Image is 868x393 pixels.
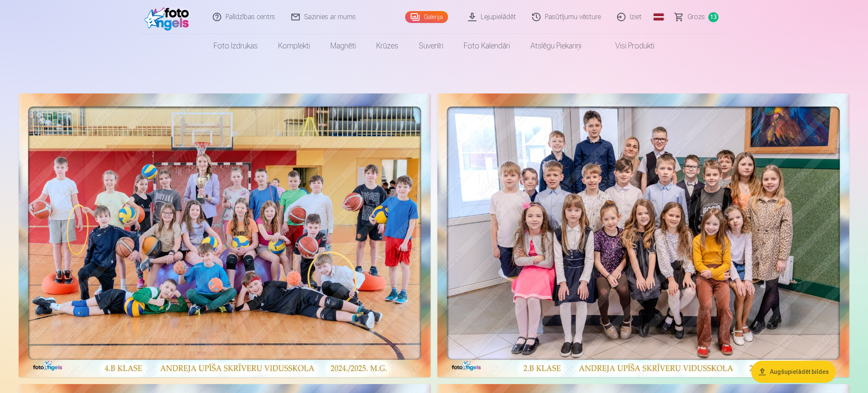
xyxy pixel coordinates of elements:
[409,34,454,58] a: Suvenīri
[454,34,520,58] a: Foto kalendāri
[268,34,320,58] a: Komplekti
[520,34,592,58] a: Atslēgu piekariņi
[203,34,268,58] a: Foto izdrukas
[708,12,719,22] span: 13
[592,34,665,58] a: Visi produkti
[366,34,409,58] a: Krūzes
[320,34,366,58] a: Magnēti
[144,3,193,31] img: /fa1
[751,361,836,383] button: Augšupielādēt bildes
[688,12,705,22] span: Grozs
[405,11,448,23] a: Galerija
